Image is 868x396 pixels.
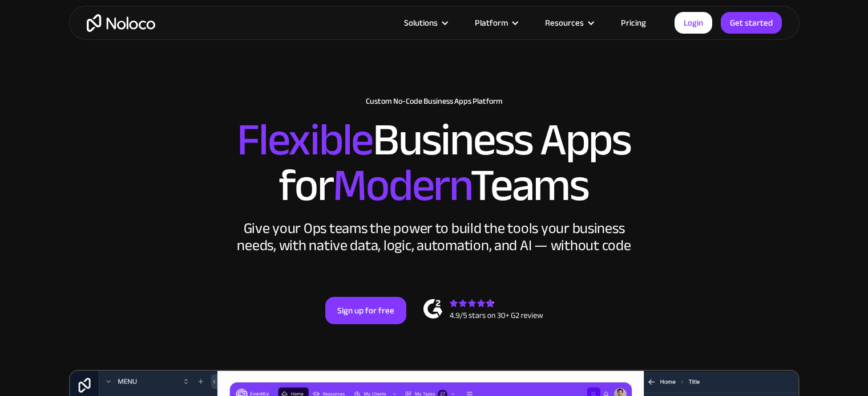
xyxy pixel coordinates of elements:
[237,97,373,182] span: Flexible
[475,15,508,30] div: Platform
[80,97,788,106] h1: Custom No-Code Business Apps Platform
[721,12,782,34] a: Get started
[607,15,660,30] a: Pricing
[545,15,584,30] div: Resources
[404,15,438,30] div: Solutions
[333,143,470,228] span: Modern
[390,15,461,30] div: Solutions
[531,15,607,30] div: Resources
[325,297,406,324] a: Sign up for free
[87,14,155,32] a: home
[80,117,788,209] h2: Business Apps for Teams
[235,220,634,254] div: Give your Ops teams the power to build the tools your business needs, with native data, logic, au...
[461,15,531,30] div: Platform
[675,12,712,34] a: Login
